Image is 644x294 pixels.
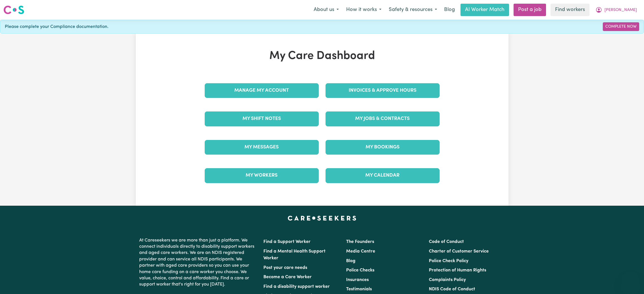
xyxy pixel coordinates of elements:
a: Blog [441,4,458,16]
a: My Workers [205,168,319,183]
p: At Careseekers we are more than just a platform. We connect individuals directly to disability su... [139,235,257,290]
a: Find a Support Worker [263,240,311,244]
a: Post a job [514,4,546,16]
a: Manage My Account [205,83,319,98]
a: Complaints Policy [429,278,466,282]
button: Safety & resources [385,4,441,16]
a: Find a Mental Health Support Worker [263,249,326,260]
button: My Account [592,4,641,16]
a: Post your care needs [263,266,307,270]
h1: My Care Dashboard [201,49,443,63]
a: Insurances [346,278,369,282]
a: My Jobs & Contracts [326,111,440,126]
a: Protection of Human Rights [429,268,486,273]
span: [PERSON_NAME] [604,7,637,13]
a: Find a disability support worker [263,284,330,289]
a: Charter of Customer Service [429,249,489,254]
img: Careseekers logo [3,5,24,15]
a: Testimonials [346,287,372,291]
a: Code of Conduct [429,240,464,244]
a: Careseekers home page [288,216,356,220]
button: How it works [342,4,385,16]
a: Police Checks [346,268,374,273]
a: My Shift Notes [205,111,319,126]
a: Find workers [551,4,590,16]
a: Become a Care Worker [263,275,312,279]
a: Invoices & Approve Hours [326,83,440,98]
a: My Calendar [326,168,440,183]
a: Careseekers logo [3,3,24,16]
a: My Messages [205,140,319,155]
a: Blog [346,259,355,263]
a: Media Centre [346,249,375,254]
a: My Bookings [326,140,440,155]
button: About us [310,4,342,16]
a: The Founders [346,240,374,244]
a: Complete Now [603,22,639,31]
a: NDIS Code of Conduct [429,287,475,291]
a: AI Worker Match [460,4,509,16]
span: Please complete your Compliance documentation. [5,23,108,30]
a: Police Check Policy [429,259,468,263]
iframe: Button to launch messaging window, conversation in progress [621,271,639,289]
